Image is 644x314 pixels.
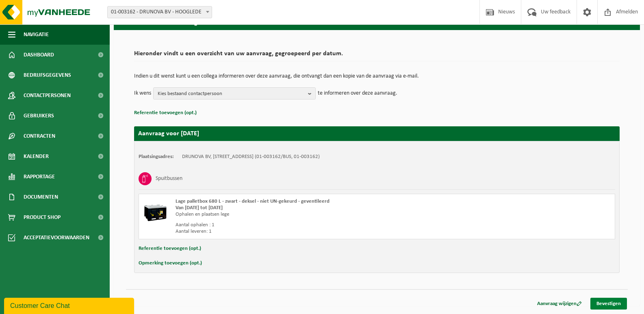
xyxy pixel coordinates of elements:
button: Referentie toevoegen (opt.) [134,108,197,118]
span: Lage palletbox 680 L - zwart - deksel - niet UN-gekeurd - geventileerd [176,199,330,204]
span: Contracten [24,126,55,146]
span: Documenten [24,187,58,207]
span: Rapportage [24,167,55,187]
button: Opmerking toevoegen (opt.) [139,258,202,269]
p: Indien u dit wenst kunt u een collega informeren over deze aanvraag, die ontvangt dan een kopie v... [134,74,620,79]
div: Aantal ophalen : 1 [176,222,410,228]
td: DRUNOVA BV, [STREET_ADDRESS] (01-003162/BUS, 01-003162) [182,154,320,160]
div: Ophalen en plaatsen lege [176,211,410,218]
p: Ik wens [134,87,151,100]
span: Gebruikers [24,106,54,126]
span: Product Shop [24,207,61,227]
span: 01-003162 - DRUNOVA BV - HOOGLEDE [107,6,212,18]
span: Navigatie [24,24,49,45]
span: 01-003162 - DRUNOVA BV - HOOGLEDE [108,6,212,18]
img: PB-LB-0680-HPE-BK-11.png [143,198,167,223]
a: Bevestigen [590,298,627,310]
h3: Spuitbussen [156,172,182,185]
span: Kalender [24,146,49,167]
div: Aantal leveren: 1 [176,228,410,235]
p: te informeren over deze aanvraag. [318,87,397,100]
span: Kies bestaand contactpersoon [158,88,305,100]
button: Referentie toevoegen (opt.) [139,243,201,254]
a: Aanvraag wijzigen [531,298,588,310]
iframe: chat widget [4,296,136,314]
strong: Van [DATE] tot [DATE] [176,205,223,210]
strong: Plaatsingsadres: [139,154,174,159]
h2: Hieronder vindt u een overzicht van uw aanvraag, gegroepeerd per datum. [134,50,620,61]
button: Kies bestaand contactpersoon [153,87,316,100]
span: Acceptatievoorwaarden [24,227,89,248]
span: Dashboard [24,45,54,65]
span: Bedrijfsgegevens [24,65,71,85]
span: Contactpersonen [24,85,71,106]
strong: Aanvraag voor [DATE] [138,130,199,137]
